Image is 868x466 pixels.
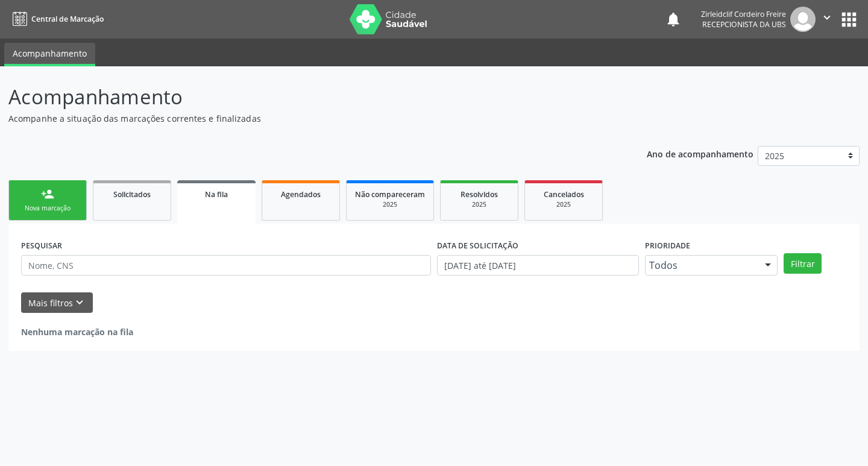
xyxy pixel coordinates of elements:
label: PESQUISAR [21,236,62,255]
span: Central de Marcação [31,14,104,24]
a: Acompanhamento [4,43,95,66]
p: Ano de acompanhamento [647,146,753,161]
button: Filtrar [784,253,822,274]
input: Nome, CNS [21,255,431,276]
strong: Nenhuma marcação na fila [21,326,133,338]
span: Agendados [281,189,321,200]
div: Zirleidclif Cordeiro Freire [701,9,786,19]
i:  [820,11,834,24]
button: Mais filtroskeyboard_arrow_down [21,292,93,313]
i: keyboard_arrow_down [73,296,86,309]
span: Solicitados [113,189,151,200]
label: DATA DE SOLICITAÇÃO [437,236,518,255]
img: img [790,7,816,32]
div: 2025 [449,200,509,209]
button:  [816,7,838,32]
span: Todos [649,259,753,271]
div: Nova marcação [17,204,78,213]
span: Não compareceram [355,189,425,200]
div: 2025 [533,200,594,209]
div: 2025 [355,200,425,209]
label: Prioridade [645,236,690,255]
input: Selecione um intervalo [437,255,639,276]
p: Acompanhe a situação das marcações correntes e finalizadas [8,112,604,125]
span: Cancelados [544,189,584,200]
p: Acompanhamento [8,82,604,112]
button: apps [838,9,860,30]
span: Na fila [205,189,228,200]
span: Recepcionista da UBS [702,19,786,30]
div: person_add [41,187,54,201]
button: notifications [665,11,682,28]
span: Resolvidos [461,189,498,200]
a: Central de Marcação [8,9,104,29]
